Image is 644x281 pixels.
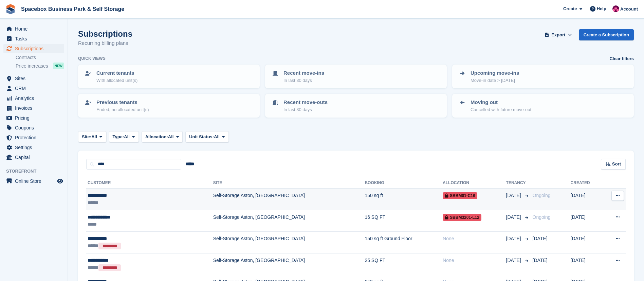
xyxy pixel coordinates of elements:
[453,94,633,117] a: Moving out Cancelled with future move-out
[3,123,64,133] a: menu
[79,94,259,117] a: Previous tenants Ended, no allocated unit(s)
[15,84,56,93] span: CRM
[3,113,64,123] a: menu
[16,54,64,61] a: Contracts
[3,24,64,34] a: menu
[189,134,214,140] span: Unit Status:
[109,131,139,142] button: Type: All
[443,235,506,242] div: None
[597,5,606,12] span: Help
[365,210,443,232] td: 16 SQ FT
[506,178,530,189] th: Tenancy
[82,134,91,140] span: Site:
[15,74,56,83] span: Sites
[213,232,365,253] td: Self-Storage Aston, [GEOGRAPHIC_DATA]
[283,106,328,113] p: In last 30 days
[3,34,64,43] a: menu
[18,3,127,15] a: Spacebox Business Park & Self Storage
[612,161,621,168] span: Sort
[86,178,213,189] th: Customer
[365,253,443,275] td: 25 SQ FT
[3,44,64,53] a: menu
[506,235,522,242] span: [DATE]
[213,210,365,232] td: Self-Storage Aston, [GEOGRAPHIC_DATA]
[620,6,638,13] span: Account
[544,29,573,40] button: Export
[142,131,183,142] button: Allocation: All
[443,214,481,221] span: SBBM3201-L12
[579,29,634,40] a: Create a Subscription
[15,103,56,113] span: Invoices
[266,65,446,88] a: Recent move-ins In last 30 days
[56,177,64,185] a: Preview store
[612,5,619,12] img: Avishka Chauhan
[185,131,228,142] button: Unit Status: All
[124,134,130,140] span: All
[214,134,220,140] span: All
[168,134,174,140] span: All
[15,133,56,142] span: Protection
[15,176,56,186] span: Online Store
[443,257,506,264] div: None
[15,113,56,123] span: Pricing
[96,106,149,113] p: Ended, no allocated unit(s)
[506,192,522,199] span: [DATE]
[506,214,522,221] span: [DATE]
[533,193,551,198] span: Ongoing
[471,99,531,106] p: Moving out
[15,143,56,152] span: Settings
[506,257,522,264] span: [DATE]
[533,258,548,263] span: [DATE]
[266,94,446,117] a: Recent move-outs In last 30 days
[3,74,64,83] a: menu
[79,65,259,88] a: Current tenants With allocated unit(s)
[78,39,132,47] p: Recurring billing plans
[283,77,324,84] p: In last 30 days
[3,93,64,103] a: menu
[533,214,551,220] span: Ongoing
[3,103,64,113] a: menu
[563,5,577,12] span: Create
[5,4,16,14] img: stora-icon-8386f47178a22dfd0bd8f6a31ec36ba5ce8667c1dd55bd0f319d3a0aa187defe.svg
[113,134,124,140] span: Type:
[213,178,365,189] th: Site
[443,192,477,199] span: SBBM01-C16
[471,77,519,84] p: Move-in date > [DATE]
[78,131,106,142] button: Site: All
[365,232,443,253] td: 150 sq ft Ground Floor
[3,84,64,93] a: menu
[571,210,603,232] td: [DATE]
[145,134,168,140] span: Allocation:
[3,176,64,186] a: menu
[15,123,56,133] span: Coupons
[78,55,106,62] h6: Quick views
[96,77,137,84] p: With allocated unit(s)
[571,189,603,210] td: [DATE]
[3,133,64,142] a: menu
[471,106,531,113] p: Cancelled with future move-out
[365,189,443,210] td: 150 sq ft
[609,55,634,62] a: Clear filters
[15,93,56,103] span: Analytics
[453,65,633,88] a: Upcoming move-ins Move-in date > [DATE]
[551,32,565,38] span: Export
[3,153,64,162] a: menu
[15,44,56,53] span: Subscriptions
[571,232,603,253] td: [DATE]
[15,153,56,162] span: Capital
[283,69,324,77] p: Recent move-ins
[571,253,603,275] td: [DATE]
[3,143,64,152] a: menu
[16,63,48,69] span: Price increases
[15,34,56,43] span: Tasks
[91,134,97,140] span: All
[78,29,132,38] h1: Subscriptions
[53,63,64,69] div: NEW
[283,99,328,106] p: Recent move-outs
[471,69,519,77] p: Upcoming move-ins
[443,178,506,189] th: Allocation
[96,99,149,106] p: Previous tenants
[96,69,137,77] p: Current tenants
[15,24,56,34] span: Home
[571,178,603,189] th: Created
